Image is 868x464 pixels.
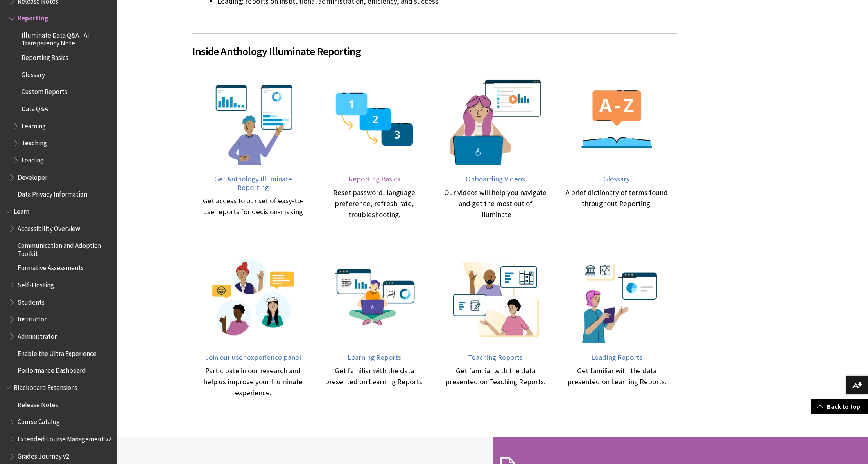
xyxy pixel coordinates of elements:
img: An institutional leader presenting data-driven results. [571,251,663,343]
span: Glossary [22,68,45,79]
a: An institutional leader presenting data-driven results. Leading Reports Get familiar with the dat... [564,251,669,398]
span: Extended Course Management v2 [18,432,111,443]
div: Get familiar with the data presented on Teaching Reports. [443,365,548,387]
span: Join our user experience panel [205,353,301,362]
img: A man raising his hand to dashboards. [207,73,299,165]
a: An illustration of a girl in front of a computer Onboarding Videos Our videos will help you navig... [443,73,548,220]
span: Reporting [18,12,48,22]
span: Developer [18,171,47,181]
span: Learn [14,205,29,215]
nav: Book outline for Blackboard Learn Help [5,205,113,377]
span: Performance Dashboard [18,364,86,375]
span: Enable the Ultra Experience [18,347,97,357]
span: Custom Reports [22,85,67,96]
img: An illustration of a girl in front of a computer [450,73,542,165]
span: Glossary [603,174,630,183]
div: Reset password, language preference, refresh rate, troubleshooting. [321,187,427,220]
span: Blackboard Extensions [14,381,77,392]
span: Instructor [18,313,47,323]
div: Our videos will help you navigate and get the most out of Illuminate [443,187,548,220]
span: Onboarding Videos [466,174,525,183]
a: Back to top [811,399,868,414]
span: Data Privacy Information [18,188,87,199]
span: Data Q&A [22,102,48,113]
div: A brief dictionary of terms found throughout Reporting. [564,187,669,209]
a: numbers one, two, and three Reporting Basics Reset password, language preference, refresh rate, t... [321,73,427,220]
span: Accessibility Overview [18,222,80,233]
span: Learning [22,119,46,130]
img: Three people in dialogue [207,251,299,343]
a: Two instructors teaching a class. Teaching Reports Get familiar with the data presented on Teachi... [443,251,548,398]
span: Leading [22,153,44,164]
span: Formative Assessments [18,262,84,272]
span: Inside Anthology Illuminate Reporting [192,43,677,60]
img: Glossary [571,73,663,165]
div: Get familiar with the data presented on Learning Reports. [564,365,669,387]
span: Illuminate Data Q&A - AI Transparency Note [22,29,112,47]
span: Grades Journey v2 [18,450,69,460]
span: Leading Reports [591,353,642,362]
span: Release Notes [18,398,58,409]
a: A man raising his hand to dashboards. Get Anthology Illuminate Reporting Get access to our set of... [200,73,306,220]
img: Two instructors teaching a class. [450,251,542,343]
span: Teaching [22,137,47,147]
span: Students [18,296,45,306]
span: Learning Reports [348,353,401,362]
a: A student in her computer and dashboard illustrations around her. Learning Reports Get familiar w... [321,251,427,398]
span: Get Anthology Illuminate Reporting [214,174,292,192]
span: Communication and Adoption Toolkit [18,239,112,258]
img: numbers one, two, and three [328,73,420,165]
span: Teaching Reports [468,353,523,362]
img: A student in her computer and dashboard illustrations around her. [328,251,420,343]
span: Self-Hosting [18,278,54,289]
div: Get familiar with the data presented on Learning Reports. [321,365,427,387]
span: Reporting Basics [348,174,400,183]
span: Reporting Basics [22,51,68,61]
a: Glossary Glossary A brief dictionary of terms found throughout Reporting. [564,73,669,220]
span: Course Catalog [18,415,60,426]
div: Get access to our set of easy-to-use reports for decision-making [200,195,306,217]
div: Participate in our research and help us improve your Illuminate experience. [200,365,306,398]
span: Administrator [18,330,57,340]
a: Three people in dialogue Join our user experience panel Participate in our research and help us i... [200,251,306,398]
